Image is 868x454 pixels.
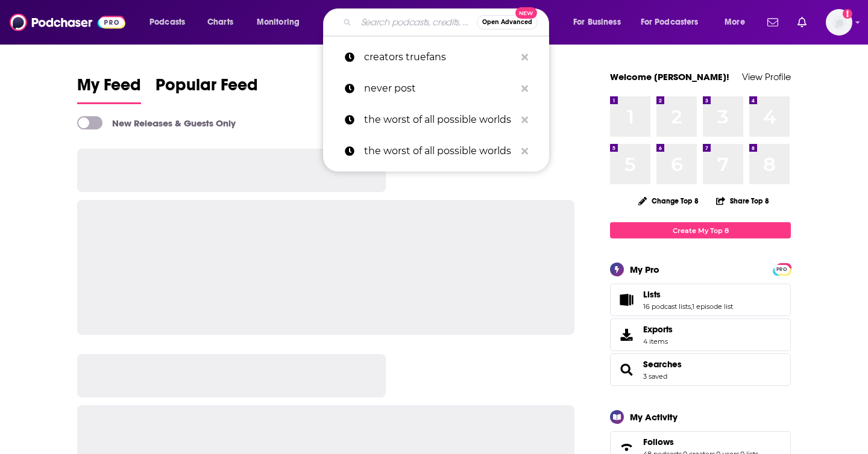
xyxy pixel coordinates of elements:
[364,104,515,135] p: the worst of all possible worlds
[614,291,638,308] a: Lists
[364,42,515,73] p: creators truefans
[77,75,141,104] a: My Feed
[335,8,561,36] div: Search podcasts, credits, & more...
[643,437,758,447] a: Follows
[775,265,789,274] span: PRO
[643,359,682,370] a: Searches
[364,73,515,104] p: never post
[641,14,699,31] span: For Podcasters
[141,13,201,32] button: open menu
[257,14,300,31] span: Monitoring
[826,9,852,36] img: User Profile
[643,337,673,346] span: 4 items
[323,42,549,73] a: creators truefans
[364,135,515,167] p: the worst of all possible worlds
[610,319,791,351] a: Exports
[775,264,789,273] a: PRO
[763,12,783,33] a: Show notifications dropdown
[77,116,236,129] a: New Releases & Guests Only
[149,14,185,31] span: Podcasts
[156,75,258,102] span: Popular Feed
[643,324,673,335] span: Exports
[630,264,659,275] div: My Pro
[692,302,733,311] a: 1 episode list
[826,9,852,36] span: Logged in as heidiv
[631,193,706,208] button: Change Top 8
[742,71,791,82] a: View Profile
[610,284,791,316] span: Lists
[633,13,716,32] button: open menu
[207,14,233,31] span: Charts
[10,11,125,34] img: Podchaser - Follow, Share and Rate Podcasts
[614,361,638,378] a: Searches
[715,189,770,213] button: Share Top 8
[643,289,733,300] a: Lists
[477,15,538,30] button: Open AdvancedNew
[248,13,315,32] button: open menu
[643,437,674,447] span: Follows
[200,13,241,32] a: Charts
[614,326,638,343] span: Exports
[630,411,678,423] div: My Activity
[610,222,791,238] a: Create My Top 8
[565,13,636,32] button: open menu
[156,75,258,104] a: Popular Feed
[515,7,537,19] span: New
[843,9,852,19] svg: Add a profile image
[643,302,691,311] a: 16 podcast lists
[482,19,532,25] span: Open Advanced
[716,13,760,32] button: open menu
[323,135,549,167] a: the worst of all possible worlds
[643,372,667,381] a: 3 saved
[573,14,621,31] span: For Business
[643,289,661,300] span: Lists
[691,302,692,311] span: ,
[77,75,141,102] span: My Feed
[323,73,549,104] a: never post
[610,71,729,82] a: Welcome [PERSON_NAME]!
[323,104,549,135] a: the worst of all possible worlds
[725,14,745,31] span: More
[610,353,791,386] span: Searches
[826,9,852,36] button: Show profile menu
[793,12,811,33] a: Show notifications dropdown
[356,13,477,32] input: Search podcasts, credits, & more...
